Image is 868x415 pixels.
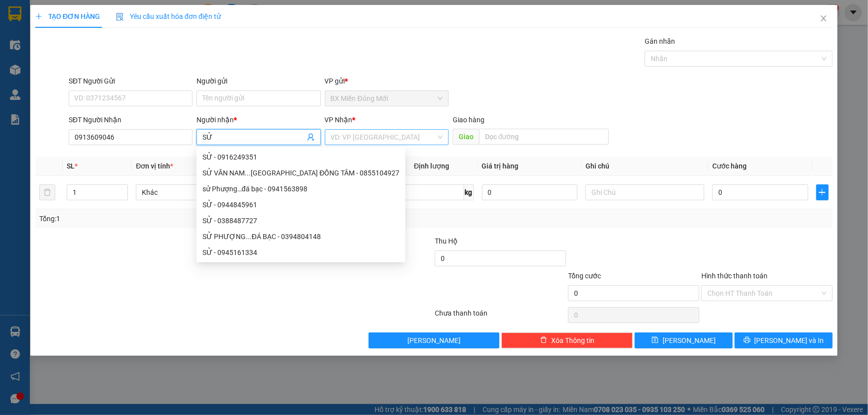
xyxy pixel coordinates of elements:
[202,199,399,210] div: SỬ - 0944845961
[196,229,405,245] div: SỬ PHƯỢNG...ĐÁ BẠC - 0394804148
[464,184,474,200] span: kg
[325,76,449,86] div: VP gửi
[202,167,399,178] div: SỬ VĂN NAM...[GEOGRAPHIC_DATA] ĐỒNG TÂM - 0855104927
[196,76,320,86] div: Người gửi
[196,149,405,165] div: SỬ - 0916249351
[568,272,601,280] span: Tổng cước
[453,116,484,124] span: Giao hàng
[69,42,132,53] li: VP Trạm Sông Đốc
[196,197,405,213] div: SỬ - 0944845961
[196,245,405,260] div: SỬ - 0945161334
[744,336,751,344] span: printer
[540,336,547,344] span: delete
[755,335,824,346] span: [PERSON_NAME] và In
[712,162,747,170] span: Cước hàng
[69,55,117,74] b: Khóm 7 - Thị Trấn Sông Đốc
[202,215,399,226] div: SỬ - 0388487727
[551,335,594,346] span: Xóa Thông tin
[5,42,69,64] li: VP BX Miền Đông Mới
[196,213,405,229] div: SỬ - 0388487727
[69,114,193,125] div: SĐT Người Nhận
[325,116,353,124] span: VP Nhận
[816,184,829,200] button: plus
[196,165,405,181] div: SỬ VĂN NAM...BẾN XE ĐỒNG TÂM - 0855104927
[39,184,55,200] button: delete
[453,129,479,145] span: Giao
[307,133,315,141] span: user-add
[652,336,659,344] span: save
[116,13,124,21] img: icon
[136,162,173,170] span: Đơn vị tính
[663,335,716,346] span: [PERSON_NAME]
[434,308,568,325] div: Chưa thanh toán
[414,162,449,170] span: Định lượng
[196,181,405,197] div: sử Phượng…đá bạc - 0941563898
[482,184,578,200] input: 0
[701,272,768,280] label: Hình thức thanh toán
[5,5,144,24] li: Xe Khách THẮNG
[817,188,828,196] span: plus
[645,37,675,45] label: Gán nhãn
[69,76,193,86] div: SĐT Người Gửi
[142,185,249,200] span: Khác
[5,5,40,40] img: logo.jpg
[67,162,75,170] span: SL
[202,152,399,163] div: SỬ - 0916249351
[810,5,838,33] button: Close
[482,162,519,170] span: Giá trị hàng
[202,231,399,242] div: SỬ PHƯỢNG...ĐÁ BẠC - 0394804148
[735,332,833,348] button: printer[PERSON_NAME] và In
[581,157,708,176] th: Ghi chú
[435,237,458,245] span: Thu Hộ
[331,91,443,106] span: BX Miền Đông Mới
[369,332,500,348] button: [PERSON_NAME]
[196,114,320,125] div: Người nhận
[479,129,609,145] input: Dọc đường
[407,335,461,346] span: [PERSON_NAME]
[501,332,633,348] button: deleteXóa Thông tin
[202,183,399,194] div: sử Phượng…đá bạc - 0941563898
[69,55,76,62] span: environment
[202,247,399,258] div: SỬ - 0945161334
[820,14,828,22] span: close
[116,12,221,20] span: Yêu cầu xuất hóa đơn điện tử
[35,12,100,20] span: TẠO ĐƠN HÀNG
[635,332,733,348] button: save[PERSON_NAME]
[35,13,42,20] span: plus
[585,184,704,200] input: Ghi Chú
[39,213,335,224] div: Tổng: 1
